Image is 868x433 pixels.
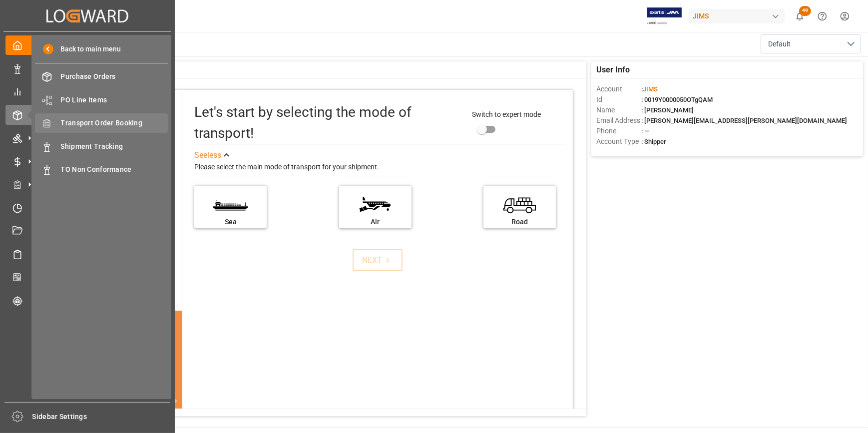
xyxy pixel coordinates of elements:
span: Back to main menu [53,44,121,54]
span: Shipment Tracking [61,141,168,152]
span: Account Type [596,136,641,147]
span: User Info [596,64,630,76]
a: Shipment Tracking [35,136,168,156]
span: PO Line Items [61,95,168,105]
span: : [PERSON_NAME] [641,106,694,114]
div: Air [344,217,407,227]
span: Phone [596,126,641,136]
a: Timeslot Management V2 [5,198,169,217]
button: NEXT [353,249,403,271]
a: Tracking Shipment [5,291,169,310]
span: Name [596,105,641,115]
span: : — [641,127,649,135]
span: : Shipper [641,138,666,145]
a: Data Management [5,58,169,78]
img: Exertis%20JAM%20-%20Email%20Logo.jpg_1722504956.jpg [647,7,682,25]
div: Please select the main mode of transport for your shipment. [194,161,566,173]
span: Default [768,39,791,49]
span: Transport Order Booking [61,118,168,128]
a: CO2 Calculator [5,268,169,287]
a: Transport Order Booking [35,113,168,133]
span: : 0019Y0000050OTgQAM [641,96,713,103]
span: : [PERSON_NAME][EMAIL_ADDRESS][PERSON_NAME][DOMAIN_NAME] [641,117,847,124]
div: Let's start by selecting the mode of transport! [194,102,462,144]
span: Email Address [596,115,641,126]
a: Purchase Orders [35,67,168,86]
span: Sidebar Settings [32,412,171,422]
a: Document Management [5,221,169,241]
span: Purchase Orders [61,71,168,82]
span: Id [596,94,641,105]
span: : [641,85,658,93]
a: TO Non Conformance [35,160,168,179]
span: JIMS [643,85,658,93]
span: TO Non Conformance [61,164,168,175]
span: Account [596,84,641,94]
a: Sailing Schedules [5,244,169,264]
a: PO Line Items [35,90,168,109]
button: open menu [761,34,861,53]
span: Switch to expert mode [472,110,541,118]
a: My Reports [5,82,169,101]
div: Sea [199,217,262,227]
div: Road [488,217,551,227]
a: My Cockpit [5,35,169,55]
div: NEXT [363,254,393,266]
div: See less [194,149,221,161]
